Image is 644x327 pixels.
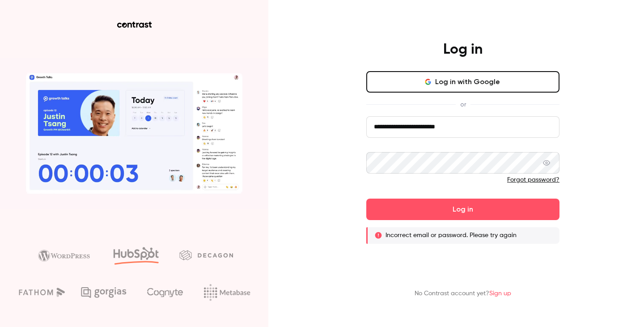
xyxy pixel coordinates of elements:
p: Incorrect email or password. Please try again [386,231,517,240]
a: Forgot password? [507,177,559,183]
button: Log in [366,199,559,220]
p: No Contrast account yet? [415,289,511,298]
h4: Log in [443,41,483,59]
img: decagon [179,250,233,260]
a: Sign up [489,290,511,297]
span: or [456,100,470,109]
button: Log in with Google [366,71,559,93]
